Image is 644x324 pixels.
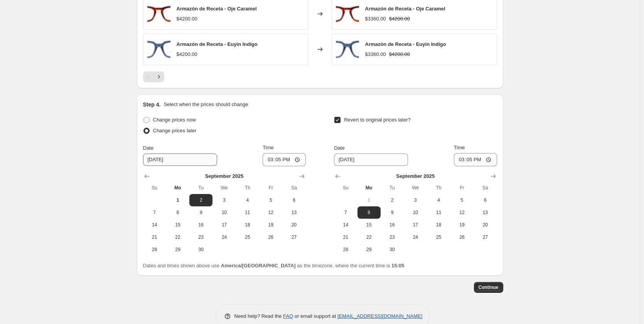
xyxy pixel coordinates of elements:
[177,41,258,47] span: Armazón de Receta - Euyin Indigo
[143,219,166,231] button: Sunday September 14 2025
[212,182,236,194] th: Wednesday
[169,222,186,228] span: 15
[192,209,209,216] span: 9
[216,185,233,191] span: We
[477,185,494,191] span: Sa
[239,234,256,240] span: 25
[384,185,401,191] span: Tu
[192,185,209,191] span: Tu
[477,234,494,240] span: 27
[239,197,256,203] span: 4
[477,197,494,203] span: 6
[189,231,212,243] button: Tuesday September 23 2025
[166,206,189,219] button: Monday September 8 2025
[164,101,248,108] p: Select when the prices should change
[361,209,378,216] span: 8
[143,101,161,108] h2: Step 4.
[259,231,282,243] button: Friday September 26 2025
[381,231,404,243] button: Tuesday September 23 2025
[454,153,497,166] input: 12:00
[474,282,503,293] button: Continue
[285,197,302,203] span: 6
[365,41,446,47] span: Armazón de Receta - Euyin Indigo
[262,222,279,228] span: 19
[391,263,404,268] b: 15:05
[283,313,293,319] a: FAQ
[334,243,357,256] button: Sunday September 28 2025
[430,185,447,191] span: Th
[263,153,306,166] input: 12:00
[474,219,497,231] button: Saturday September 20 2025
[143,154,217,166] input: 9/1/2025
[404,231,427,243] button: Wednesday September 24 2025
[357,182,381,194] th: Monday
[216,209,233,216] span: 10
[381,243,404,256] button: Tuesday September 30 2025
[361,222,378,228] span: 15
[407,185,424,191] span: We
[212,231,236,243] button: Wednesday September 24 2025
[334,219,357,231] button: Sunday September 14 2025
[143,145,153,151] span: Date
[337,209,354,216] span: 7
[166,231,189,243] button: Monday September 22 2025
[357,219,381,231] button: Monday September 15 2025
[146,234,163,240] span: 21
[430,197,447,203] span: 4
[169,209,186,216] span: 8
[454,145,465,150] span: Time
[407,234,424,240] span: 24
[381,206,404,219] button: Tuesday September 9 2025
[488,171,499,182] button: Show next month, October 2025
[142,171,152,182] button: Show previous month, August 2025
[146,185,163,191] span: Su
[407,197,424,203] span: 3
[477,222,494,228] span: 20
[169,234,186,240] span: 22
[337,185,354,191] span: Su
[453,234,470,240] span: 26
[177,51,197,58] div: $4200.00
[404,206,427,219] button: Wednesday September 10 2025
[293,313,337,319] span: or email support at
[285,185,302,191] span: Sa
[361,234,378,240] span: 22
[285,234,302,240] span: 27
[189,182,212,194] th: Tuesday
[430,234,447,240] span: 25
[153,128,197,133] span: Change prices later
[381,182,404,194] th: Tuesday
[153,71,164,82] button: Next
[344,117,411,123] span: Revert to original prices later?
[189,194,212,206] button: Tuesday September 2 2025
[169,197,186,203] span: 1
[453,185,470,191] span: Fr
[361,246,378,253] span: 29
[365,15,386,23] div: $3360.00
[239,222,256,228] span: 18
[189,206,212,219] button: Tuesday September 9 2025
[361,197,378,203] span: 1
[146,209,163,216] span: 7
[236,231,259,243] button: Thursday September 25 2025
[337,234,354,240] span: 21
[384,209,401,216] span: 9
[453,197,470,203] span: 5
[146,246,163,253] span: 28
[450,194,474,206] button: Friday September 5 2025
[450,231,474,243] button: Friday September 26 2025
[427,182,450,194] th: Thursday
[177,15,197,23] div: $4200.00
[166,182,189,194] th: Monday
[212,194,236,206] button: Wednesday September 3 2025
[337,222,354,228] span: 14
[384,197,401,203] span: 2
[450,206,474,219] button: Friday September 12 2025
[262,234,279,240] span: 26
[357,206,381,219] button: Monday September 8 2025
[430,209,447,216] span: 11
[143,243,166,256] button: Sunday September 28 2025
[474,206,497,219] button: Saturday September 13 2025
[192,197,209,203] span: 2
[259,182,282,194] th: Friday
